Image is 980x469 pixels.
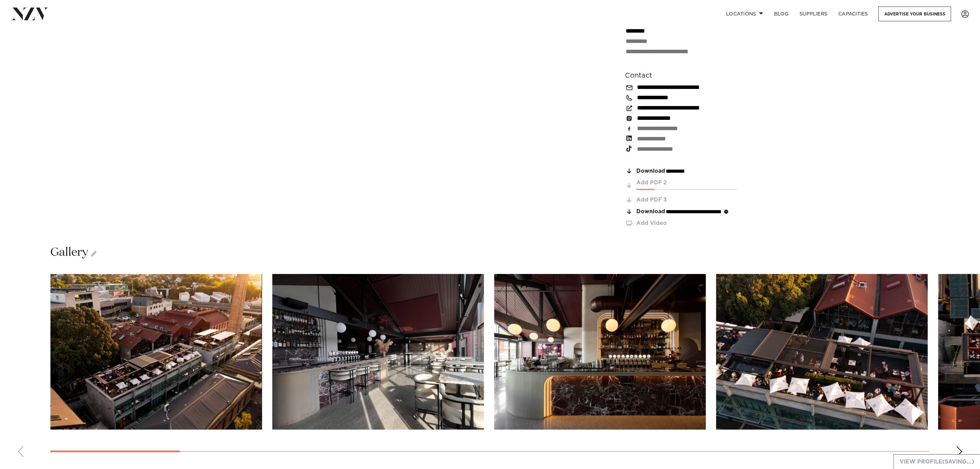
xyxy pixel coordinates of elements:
[794,7,833,21] a: SUPPLIERS
[637,209,665,215] span: Download
[50,245,96,260] h2: Gallery
[11,8,48,20] img: nzv-logo.png
[637,180,737,192] div: Add PDF 2
[625,180,737,192] a: Add PDF 2
[769,7,794,21] a: BLOG
[721,7,769,21] a: Locations
[625,70,737,81] h6: Contact
[716,274,928,430] img: pgsVJDc3TdmfCd6uugaLMxrtSPxl43QyGgFIPfeE.jpg
[272,274,484,430] swiper-slide: 2 / 27
[625,197,737,203] a: Add PDF 3
[494,274,706,430] img: cqbaBhWYkBvIziZs2Qe7sfEe2HbBrXsf0pQBHJs0.jpg
[625,220,737,226] a: Add Video
[637,197,737,203] div: Add PDF 3
[494,274,706,430] swiper-slide: 3 / 27
[272,274,484,430] img: Rhr8aTlfyHTPI7rDI4rpuFFwfvaplrSvdv46qcJJ.jpg
[50,274,262,430] img: JGEik9IA5YZyhlImzG4Kg6lGY9tkhMYlLAvDsX4I.jpg
[878,7,951,21] a: Advertise your business
[833,7,874,21] a: Capacities
[625,6,737,57] div: Darling on Drake
[716,274,928,430] swiper-slide: 4 / 27
[50,274,262,430] swiper-slide: 1 / 27
[637,168,665,174] span: Download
